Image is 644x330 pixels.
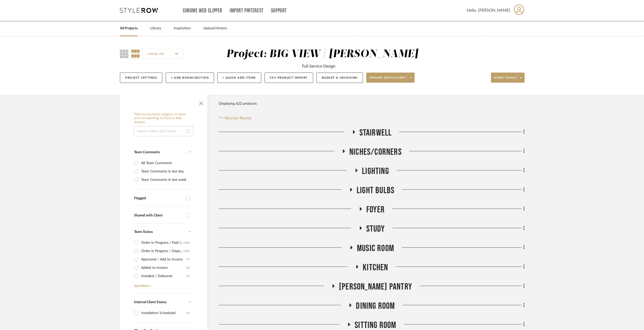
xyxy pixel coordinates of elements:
button: CSV Product Import [265,73,313,83]
span: Team Status [134,230,153,234]
a: All Projects [120,25,138,32]
span: Stairwell [359,127,392,138]
div: Installed / Delivered [141,272,187,280]
button: + Quick Add Items [217,73,261,83]
span: [PERSON_NAME] Pantry [339,281,412,292]
span: Kitchen [363,262,388,273]
div: Approved / Add to Invoice [141,255,187,263]
div: Team Comments in last day [141,167,190,175]
button: Project Settings [120,73,162,83]
div: (6) [187,264,190,272]
span: Light Bulbs [357,185,394,196]
span: Dining Room [356,301,395,312]
div: Displaying 622 products [219,99,257,109]
span: Hello, [PERSON_NAME] [467,7,510,13]
div: Team Comments in last week [141,176,190,184]
span: Internal Client Status [134,300,166,304]
div: Shared with Client [134,213,184,218]
div: (228) [184,239,190,247]
div: (186) [184,247,190,255]
button: + Add Room/Section [166,73,214,83]
a: Support [271,9,287,13]
a: See More + [133,280,191,288]
span: Study [366,224,385,234]
h6: Filter by keyword, category or name prior to exporting to Excel or Bulk Actions [134,113,193,124]
button: More tools [491,73,525,83]
a: Chrome Web Clipper [183,9,222,13]
div: (5) [187,272,190,280]
span: Team Comments [134,150,160,154]
div: Installation Scheduled [141,309,187,317]
div: (7) [187,255,190,263]
span: Niches/Corners [349,147,402,158]
span: Reorder Rooms [225,115,251,121]
span: More tools [494,76,516,83]
button: Close [196,97,206,107]
div: All Team Comments [141,159,190,167]
button: Budget & Invoicing [316,73,363,83]
div: Order In Progress / Paid In Full w/ Freight, No Balance due [141,239,184,247]
button: Reorder Rooms [219,115,251,121]
div: Order in Progress / Deposit Paid / Balance due [141,247,184,255]
div: Added to Invoice [141,264,187,272]
a: Library [150,25,161,32]
div: Project: BIG VIEW | [PERSON_NAME] [226,49,418,59]
input: Search within 622 results [134,126,193,136]
div: Flagged [134,196,184,201]
span: Lighting [362,166,389,177]
span: Foyer [366,204,385,215]
div: Full Service Design [302,63,335,69]
span: Music Room [357,243,394,254]
a: Import Pinterest [230,9,264,13]
span: Share with client [369,76,406,83]
a: Upload History [203,25,227,32]
div: (1) [187,309,190,317]
button: Share with client [366,73,415,83]
a: Inspiration [174,25,191,32]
